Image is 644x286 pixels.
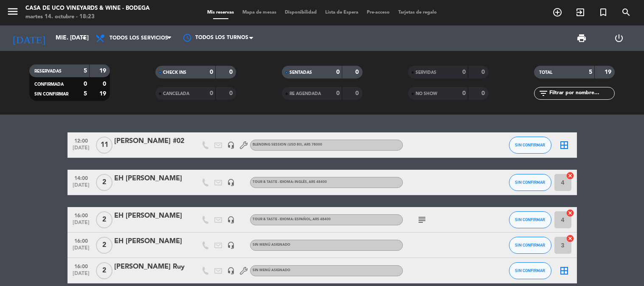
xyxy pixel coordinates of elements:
[70,220,92,230] span: [DATE]
[575,7,585,17] i: exit_to_app
[114,210,186,222] div: EH [PERSON_NAME]
[25,4,150,13] div: Casa de Uco Vineyards & Wine - Bodega
[290,70,312,75] span: SENTADAS
[302,143,322,146] span: , ARS 78000
[70,210,92,220] span: 16:00
[559,266,569,276] i: border_all
[99,91,108,97] strong: 19
[552,7,562,17] i: add_circle_outline
[210,69,213,75] strong: 0
[84,81,87,87] strong: 0
[70,145,92,155] span: [DATE]
[103,81,108,87] strong: 0
[253,143,322,146] span: BLENDING SESSION (USD 80)
[96,174,112,191] span: 2
[509,174,551,191] button: SIN CONFIRMAR
[566,209,574,217] i: cancel
[70,173,92,182] span: 14:00
[515,180,545,185] span: SIN CONFIRMAR
[99,68,108,74] strong: 19
[34,92,68,96] span: SIN CONFIRMAR
[509,211,551,228] button: SIN CONFIRMAR
[481,90,487,96] strong: 0
[70,236,92,245] span: 16:00
[70,245,92,255] span: [DATE]
[6,5,19,21] button: menu
[227,179,235,186] i: headset_mic
[538,88,548,98] i: filter_list
[6,29,51,48] i: [DATE]
[311,218,331,221] span: , ARS 48400
[321,10,363,15] span: Lista de Espera
[290,92,321,96] span: RE AGENDADA
[416,92,437,96] span: NO SHOW
[114,236,186,247] div: EH [PERSON_NAME]
[203,10,238,15] span: Mis reservas
[229,69,234,75] strong: 0
[515,268,545,273] span: SIN CONFIRMAR
[227,216,235,224] i: headset_mic
[462,90,466,96] strong: 0
[253,269,290,272] span: Sin menú asignado
[307,180,327,184] span: , ARS 48400
[227,241,235,249] i: headset_mic
[614,33,624,43] i: power_settings_new
[509,137,551,154] button: SIN CONFIRMAR
[96,237,112,254] span: 2
[227,267,235,275] i: headset_mic
[539,70,552,75] span: TOTAL
[336,90,340,96] strong: 0
[355,69,360,75] strong: 0
[363,10,394,15] span: Pre-acceso
[515,243,545,247] span: SIN CONFIRMAR
[238,10,281,15] span: Mapa de mesas
[621,7,631,17] i: search
[600,25,638,51] div: LOG OUT
[229,90,234,96] strong: 0
[114,173,186,184] div: EH [PERSON_NAME]
[515,217,545,222] span: SIN CONFIRMAR
[96,137,112,154] span: 11
[163,92,189,96] span: CANCELADA
[25,13,150,21] div: martes 14. octubre - 18:23
[355,90,360,96] strong: 0
[598,7,608,17] i: turned_in_not
[509,262,551,279] button: SIN CONFIRMAR
[114,136,186,147] div: [PERSON_NAME] #02
[6,5,19,18] i: menu
[227,141,235,149] i: headset_mic
[548,89,614,98] input: Filtrar por nombre...
[589,69,592,75] strong: 5
[559,140,569,150] i: border_all
[509,237,551,254] button: SIN CONFIRMAR
[515,143,545,147] span: SIN CONFIRMAR
[84,91,87,97] strong: 5
[566,234,574,243] i: cancel
[417,215,427,225] i: subject
[253,218,331,221] span: TOUR & TASTE - IDIOMA: ESPAÑOL
[394,10,441,15] span: Tarjetas de regalo
[34,82,64,87] span: CONFIRMADA
[96,262,112,279] span: 2
[281,10,321,15] span: Disponibilidad
[84,68,87,74] strong: 5
[577,33,587,43] span: print
[336,69,340,75] strong: 0
[253,243,290,247] span: Sin menú asignado
[566,171,574,180] i: cancel
[462,69,466,75] strong: 0
[210,90,213,96] strong: 0
[96,211,112,228] span: 2
[253,180,327,184] span: TOUR & TASTE - IDIOMA: INGLÉS
[70,135,92,145] span: 12:00
[34,69,62,73] span: RESERVADAS
[79,33,89,43] i: arrow_drop_down
[70,261,92,271] span: 16:00
[605,69,613,75] strong: 19
[114,261,186,272] div: [PERSON_NAME] Ruy
[163,70,186,75] span: CHECK INS
[481,69,487,75] strong: 0
[416,70,436,75] span: SERVIDAS
[110,35,168,41] span: Todos los servicios
[70,271,92,280] span: [DATE]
